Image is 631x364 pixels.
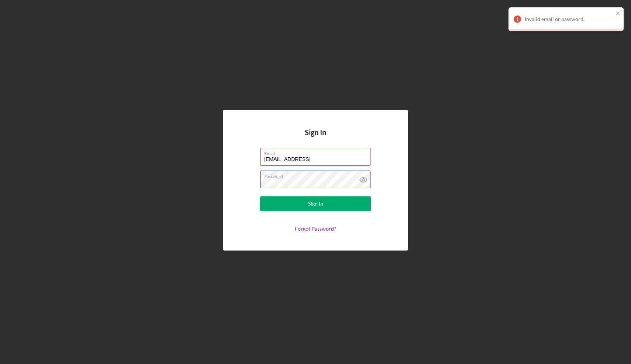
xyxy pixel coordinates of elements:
[264,148,370,156] label: Email
[295,225,336,232] a: Forgot Password?
[525,16,613,22] div: Invalid email or password.
[260,196,371,211] button: Sign In
[305,128,326,148] h4: Sign In
[264,171,370,179] label: Password
[308,196,323,211] div: Sign In
[616,10,621,17] button: close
